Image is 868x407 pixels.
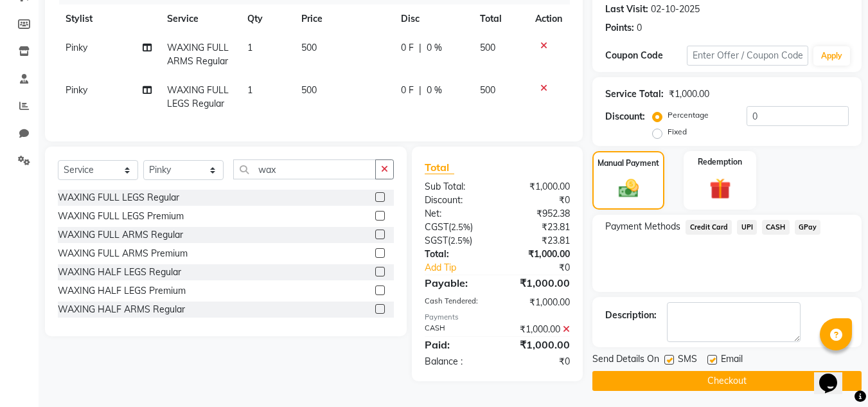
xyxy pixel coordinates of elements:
[401,41,414,55] span: 0 F
[687,46,808,66] input: Enter Offer / Coupon Code
[668,109,709,121] label: Percentage
[425,221,448,233] span: CGST
[58,266,181,279] div: WAXING HALF LEGS Regular
[415,337,497,352] div: Paid:
[592,352,659,368] span: Send Details On
[401,84,414,97] span: 0 F
[415,207,497,221] div: Net:
[678,352,697,368] span: SMS
[58,191,179,204] div: WAXING FULL LEGS Regular
[668,126,687,138] label: Fixed
[497,194,580,207] div: ₹0
[425,235,448,246] span: SGST
[737,220,757,235] span: UPI
[415,275,497,291] div: Payable:
[472,5,528,33] th: Total
[605,309,657,322] div: Description:
[497,296,580,309] div: ₹1,000.00
[66,84,87,96] span: Pinky
[721,352,743,368] span: Email
[497,207,580,221] div: ₹952.38
[450,235,470,246] span: 2.5%
[497,275,580,291] div: ₹1,000.00
[159,5,240,33] th: Service
[301,42,317,53] span: 500
[415,234,497,248] div: ( )
[795,220,821,235] span: GPay
[480,84,495,96] span: 500
[167,42,229,67] span: WAXING FULL ARMS Regular
[415,296,497,309] div: Cash Tendered:
[814,356,855,394] iframe: chat widget
[58,284,186,298] div: WAXING HALF LEGS Premium
[527,5,570,33] th: Action
[703,176,738,202] img: _gift.svg
[605,110,645,123] div: Discount:
[698,156,742,168] label: Redemption
[415,248,497,261] div: Total:
[427,84,442,97] span: 0 %
[58,210,184,223] div: WAXING FULL LEGS Premium
[497,248,580,261] div: ₹1,000.00
[497,337,580,352] div: ₹1,000.00
[301,84,317,96] span: 500
[497,323,580,336] div: ₹1,000.00
[497,355,580,368] div: ₹0
[58,5,159,33] th: Stylist
[415,180,497,194] div: Sub Total:
[813,46,850,66] button: Apply
[419,41,421,55] span: |
[247,84,252,96] span: 1
[294,5,393,33] th: Price
[605,21,634,35] div: Points:
[651,3,700,16] div: 02-10-2025
[497,234,580,248] div: ₹23.81
[415,221,497,234] div: ( )
[480,42,495,53] span: 500
[415,261,511,275] a: Add Tip
[511,261,580,275] div: ₹0
[669,87,709,101] div: ₹1,000.00
[451,222,470,232] span: 2.5%
[497,180,580,194] div: ₹1,000.00
[605,49,686,62] div: Coupon Code
[247,42,252,53] span: 1
[415,355,497,368] div: Balance :
[598,158,659,169] label: Manual Payment
[425,312,570,323] div: Payments
[612,177,645,200] img: _cash.svg
[686,220,732,235] span: Credit Card
[167,84,229,109] span: WAXING FULL LEGS Regular
[415,323,497,336] div: CASH
[415,194,497,207] div: Discount:
[58,228,183,242] div: WAXING FULL ARMS Regular
[233,159,376,179] input: Search or Scan
[605,3,648,16] div: Last Visit:
[425,161,454,174] span: Total
[605,220,680,233] span: Payment Methods
[393,5,472,33] th: Disc
[419,84,421,97] span: |
[58,303,185,316] div: WAXING HALF ARMS Regular
[240,5,294,33] th: Qty
[427,41,442,55] span: 0 %
[66,42,87,53] span: Pinky
[58,247,188,260] div: WAXING FULL ARMS Premium
[762,220,790,235] span: CASH
[497,221,580,234] div: ₹23.81
[592,371,862,391] button: Checkout
[637,21,642,35] div: 0
[605,87,664,101] div: Service Total:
